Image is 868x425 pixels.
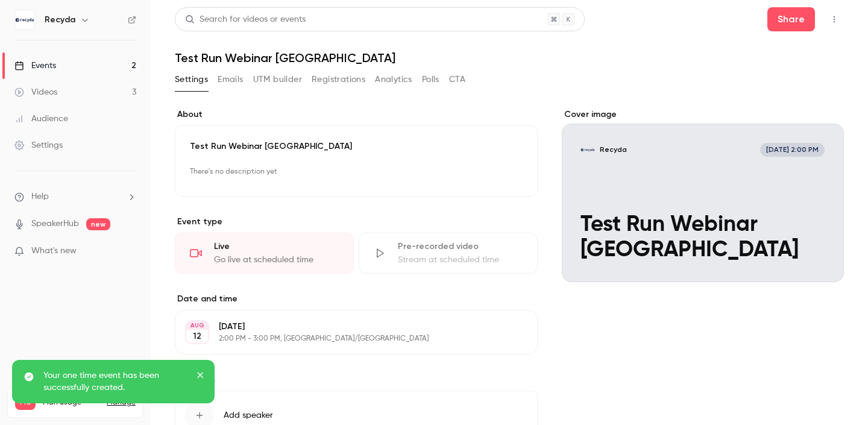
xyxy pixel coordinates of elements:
h6: Recyda [45,14,75,26]
p: There's no description yet [190,162,523,181]
label: About [175,109,538,121]
button: Emails [218,70,243,89]
div: Settings [14,139,63,151]
li: help-dropdown-opener [14,190,136,203]
label: Date and time [175,293,538,305]
section: Cover image [562,109,844,282]
div: Pre-recorded video [398,241,523,253]
label: Speakers [175,374,538,386]
p: 2:00 PM - 3:00 PM, [GEOGRAPHIC_DATA]/[GEOGRAPHIC_DATA] [219,334,474,344]
a: SpeakerHub [31,218,79,230]
button: Settings [175,70,208,89]
div: Audience [14,113,68,125]
button: CTA [449,70,465,89]
span: new [86,218,110,230]
button: Polls [422,70,439,89]
p: Your one time event has been successfully created. [43,370,188,394]
h1: Test Run Webinar [GEOGRAPHIC_DATA] [175,51,844,65]
div: Stream at scheduled time [398,254,523,266]
button: Registrations [312,70,365,89]
span: Help [31,190,49,203]
button: Analytics [375,70,412,89]
button: close [197,370,205,384]
div: Pre-recorded videoStream at scheduled time [359,233,538,274]
div: AUG [186,321,208,330]
p: [DATE] [219,321,474,333]
div: LiveGo live at scheduled time [175,233,354,274]
div: Live [214,241,339,253]
button: UTM builder [253,70,302,89]
div: Videos [14,86,57,98]
img: Recyda [15,10,34,30]
p: Event type [175,216,538,228]
p: 12 [193,330,201,342]
div: Search for videos or events [185,13,306,26]
button: Share [767,7,815,31]
span: Add speaker [224,409,273,421]
div: Go live at scheduled time [214,254,339,266]
p: Test Run Webinar [GEOGRAPHIC_DATA] [190,140,523,153]
span: What's new [31,245,77,257]
label: Cover image [562,109,844,121]
div: Events [14,60,56,72]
